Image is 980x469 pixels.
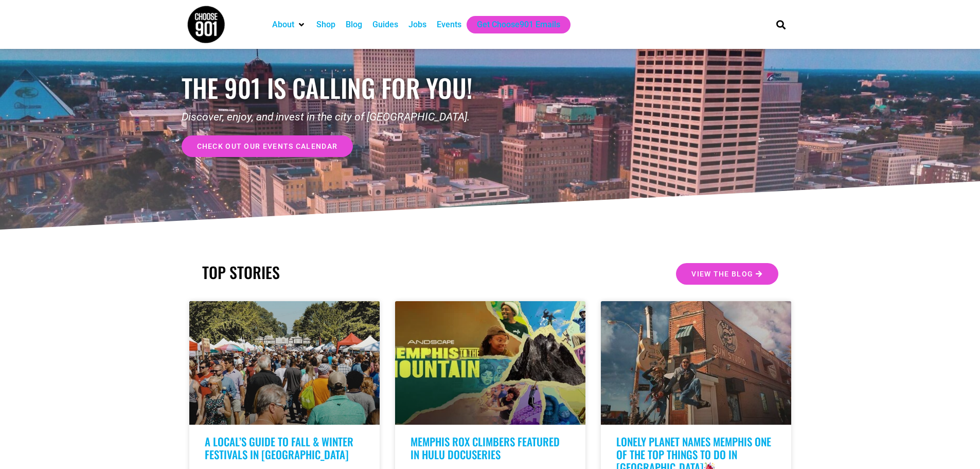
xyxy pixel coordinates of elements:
h2: TOP STORIES [202,263,485,282]
nav: Main nav [267,16,759,33]
a: Memphis Rox Climbers Featured in Hulu Docuseries [411,433,560,462]
a: Two people jumping in front of a building with a guitar, featuring The Edge. [601,301,791,425]
a: check out our events calendar [182,135,353,157]
span: check out our events calendar [197,143,338,150]
a: Events [437,19,461,31]
h1: the 901 is calling for you! [182,73,490,103]
a: Get Choose901 Emails [477,19,560,31]
div: Search [772,16,789,33]
a: A Local’s Guide to Fall & Winter Festivals in [GEOGRAPHIC_DATA] [205,433,353,462]
a: About [272,19,294,31]
div: About [267,16,311,33]
p: Discover, enjoy, and invest in the city of [GEOGRAPHIC_DATA]. [182,109,490,126]
a: Shop [316,19,335,31]
a: Guides [372,19,398,31]
a: Jobs [408,19,426,31]
a: Blog [346,19,362,31]
span: View the Blog [691,270,753,277]
a: View the Blog [676,263,778,285]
